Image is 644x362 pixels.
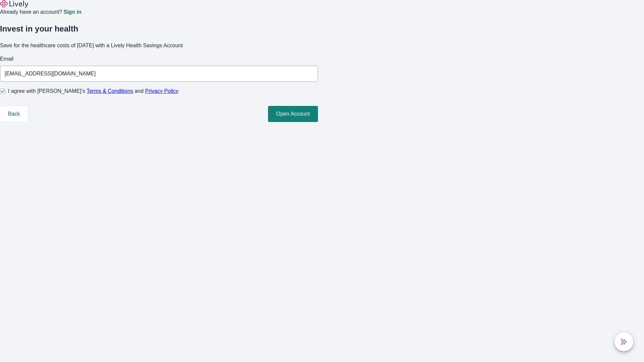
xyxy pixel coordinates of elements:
a: Privacy Policy [145,88,179,94]
button: Open Account [268,106,318,122]
a: Sign in [63,9,81,15]
span: I agree with [PERSON_NAME]’s and [8,87,178,95]
button: chat [614,333,633,351]
svg: Lively AI Assistant [621,339,627,345]
a: Terms & Conditions [87,88,133,94]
